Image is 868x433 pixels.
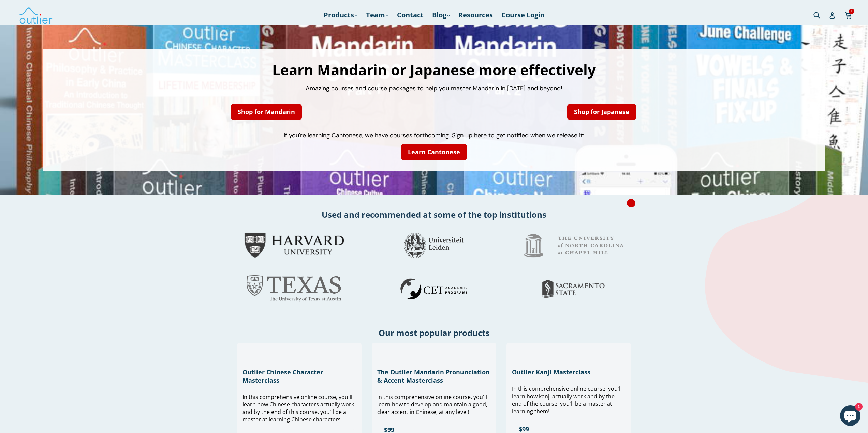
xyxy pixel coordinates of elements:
[363,9,392,21] a: Team
[455,9,496,21] a: Resources
[19,5,53,25] img: Outlier Linguistics
[838,405,863,428] inbox-online-store-chat: Shopify online store chat
[849,9,854,14] span: 1
[242,393,354,423] span: In this comprehensive online course, you'll learn how Chinese characters actually work and by the...
[284,131,584,139] span: If you're learning Cantonese, we have courses forthcoming. Sign up here to get notified when we r...
[812,8,830,22] input: Search
[242,368,356,384] h3: Outlier Chinese Character Masterclass
[567,104,636,120] a: Shop for Japanese
[377,393,487,416] span: In this comprehensive online course, you'll learn how to develop and maintain a good, clear accen...
[231,104,302,120] a: Shop for Mandarin
[320,9,361,21] a: Products
[50,63,818,77] h1: Learn Mandarin or Japanese more effectively
[512,368,626,376] h3: Outlier Kanji Masterclass
[429,9,453,21] a: Blog
[306,84,562,92] span: Amazing courses and course packages to help you master Mandarin in [DATE] and beyond!
[512,385,622,415] span: In this comprehensive online course, you'll learn how kanji actually work and by the end of the c...
[377,368,491,384] h3: The Outlier Mandarin Pronunciation & Accent Masterclass
[394,9,427,21] a: Contact
[401,144,467,160] a: Learn Cantonese
[845,7,853,23] a: 1
[498,9,548,21] a: Course Login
